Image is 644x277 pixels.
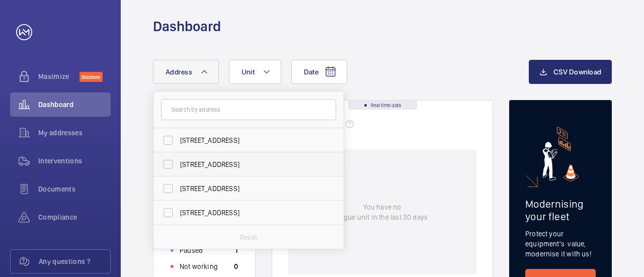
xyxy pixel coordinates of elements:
h1: Dashboard [153,17,221,36]
p: 1 [235,245,238,255]
p: You have no rogue unit in the last 30 days [337,202,428,222]
span: Discover [79,72,103,82]
button: CSV Download [529,60,612,84]
p: Protect your equipment's value, modernise it with us! [525,229,596,259]
input: Search by address [161,99,336,120]
span: Compliance [38,212,111,222]
button: Date [291,60,347,84]
p: Not working [180,261,218,271]
span: Address [166,68,192,76]
h2: Modernising your fleet [525,198,596,223]
span: Date [304,68,318,76]
span: Interventions [38,156,111,166]
p: Reset [240,232,257,242]
span: Unit [242,68,255,76]
span: CSV Download [553,68,601,76]
button: Address [153,60,219,84]
button: Unit [229,60,281,84]
span: Documents [38,184,111,194]
span: [STREET_ADDRESS] [180,208,318,218]
div: Real time data [348,101,417,110]
span: [STREET_ADDRESS] [180,135,318,145]
span: Dashboard [38,100,111,110]
span: My addresses [38,128,111,138]
span: [STREET_ADDRESS] [180,159,318,169]
span: [STREET_ADDRESS] [180,183,318,194]
p: 0 [234,261,238,271]
p: Paused [180,245,203,255]
span: Any questions ? [39,256,110,266]
span: Maximize [38,71,79,81]
img: marketing-card.svg [542,127,579,181]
